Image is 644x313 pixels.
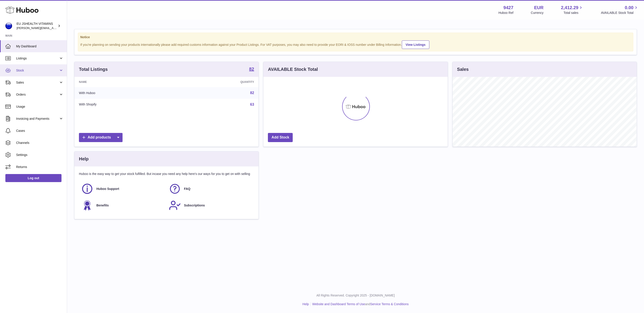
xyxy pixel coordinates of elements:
a: FAQ [169,183,252,195]
span: 2,412.29 [561,5,578,11]
span: Stock [16,68,59,73]
a: Website and Dashboard Terms of Use [312,302,365,306]
h3: Sales [457,66,469,72]
a: 2,412.29 Total sales [561,5,584,15]
span: Sales [16,80,59,85]
p: All Rights Reserved. Copyright 2025 - [DOMAIN_NAME] [71,293,640,298]
span: Benefits [96,203,109,208]
strong: 82 [249,67,254,71]
li: and [311,302,409,306]
span: Usage [16,105,64,109]
div: Currency [531,11,544,15]
h3: AVAILABLE Stock Total [268,66,318,72]
span: Cases [16,129,64,133]
a: 63 [250,103,254,106]
strong: Notice [80,35,631,39]
a: Add Stock [268,133,293,142]
h3: Help [79,156,89,162]
a: Add products [79,133,123,142]
a: Service Terms & Conditions [370,302,409,306]
span: Listings [16,56,59,61]
span: AVAILABLE Stock Total [601,11,639,15]
span: Returns [16,165,64,169]
a: View Listings [402,40,429,49]
img: laura@jessicasepel.com [5,23,12,29]
a: Subscriptions [169,199,252,211]
div: Huboo Ref [498,11,513,15]
a: Huboo Support [81,183,164,195]
h3: Total Listings [79,66,108,72]
a: 0.00 AVAILABLE Stock Total [601,5,639,15]
td: With Huboo [74,87,174,99]
span: 0.00 [625,5,633,11]
span: Channels [16,141,64,145]
td: With Shopify [74,99,174,110]
a: 82 [249,67,254,72]
th: Name [74,77,174,87]
div: If you're planning on sending your products internationally please add required customs informati... [80,40,631,49]
span: FAQ [184,187,191,191]
strong: 9427 [503,5,513,11]
strong: EUR [534,5,543,11]
span: Settings [16,153,64,157]
p: Huboo is the easy way to get your stock fulfilled. But incase you need any help here's our ways f... [79,172,254,176]
span: My Dashboard [16,44,64,48]
span: Subscriptions [184,203,205,208]
span: [PERSON_NAME][EMAIL_ADDRESS][DOMAIN_NAME] [17,26,90,30]
a: Log out [5,174,61,182]
span: Orders [16,92,59,97]
a: Help [303,302,309,306]
a: Benefits [81,199,164,211]
span: Invoicing and Payments [16,117,59,121]
th: Quantity [174,77,258,87]
span: Total sales [563,11,583,15]
span: Huboo Support [96,187,119,191]
a: 82 [250,91,254,95]
div: EU JSHEALTH VITAMINS [17,22,57,30]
